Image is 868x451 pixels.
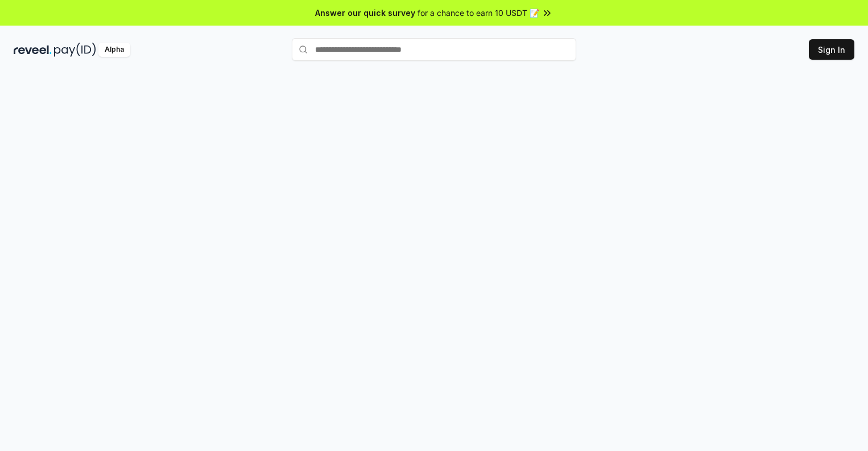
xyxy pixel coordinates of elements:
[418,7,539,19] span: for a chance to earn 10 USDT 📝
[809,39,854,60] button: Sign In
[315,7,415,19] span: Answer our quick survey
[14,43,52,57] img: reveel_dark
[98,43,130,57] div: Alpha
[54,43,96,57] img: pay_id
